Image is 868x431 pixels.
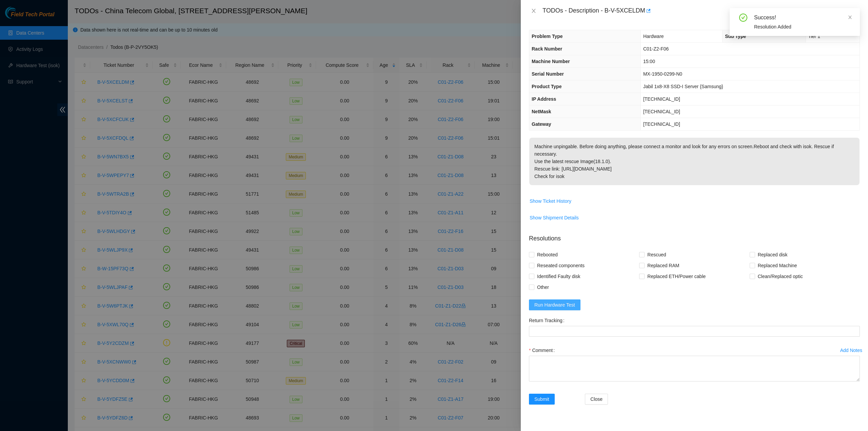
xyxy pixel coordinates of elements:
span: Problem Type [532,34,563,39]
span: Rebooted [534,249,560,260]
span: Serial Number [532,71,564,77]
div: Add Notes [840,348,862,353]
span: Sub Type [725,34,746,39]
span: Product Type [532,84,561,89]
span: Submit [534,395,549,403]
span: C01-Z2-F06 [643,46,669,52]
p: Resolutions [529,229,860,243]
span: Clean/Replaced optic [755,271,806,282]
span: Close [590,395,603,403]
span: NetMask [532,109,551,114]
button: Show Shipment Details [529,212,579,223]
input: Return Tracking [529,326,860,337]
span: Rescued [645,249,669,260]
span: Replaced RAM [645,260,682,271]
span: Show Ticket History [530,197,571,205]
span: IP Address [532,96,556,102]
span: close [848,15,852,20]
span: Hardware [643,34,664,39]
span: Rack Number [532,46,562,52]
span: 15:00 [643,59,655,64]
span: close [531,8,536,14]
button: Close [529,8,538,14]
label: Return Tracking [529,315,567,326]
span: check-circle [739,14,747,22]
div: TODOs - Description - B-V-5XCELDM [542,5,860,16]
div: Success! [754,14,852,22]
button: Show Ticket History [529,196,572,207]
span: Replaced ETH/Power cable [645,271,708,282]
button: Run Hardware Test [529,299,580,310]
span: Run Hardware Test [534,301,575,309]
span: Other [534,282,552,293]
span: Jabil 1x8-X8 SSD-I Server {Samsung} [643,84,723,89]
span: Show Shipment Details [530,214,579,221]
label: Comment [529,345,557,356]
p: Machine unpingable. Before doing anything, please connect a monitor and look for any errors on sc... [529,138,860,185]
button: Submit [529,394,555,405]
button: Close [585,394,608,405]
span: Gateway [532,121,551,127]
span: [TECHNICAL_ID] [643,109,680,114]
span: Reseated components [534,260,587,271]
span: Replaced disk [755,249,790,260]
span: Identified Faulty disk [534,271,583,282]
span: MX-1950-0299-N0 [643,71,682,77]
span: [TECHNICAL_ID] [643,96,680,102]
textarea: Comment [529,356,860,381]
button: Add Notes [840,345,863,356]
span: [TECHNICAL_ID] [643,121,680,127]
span: Replaced Machine [755,260,800,271]
div: Resolution Added [754,23,852,31]
span: Machine Number [532,59,570,64]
